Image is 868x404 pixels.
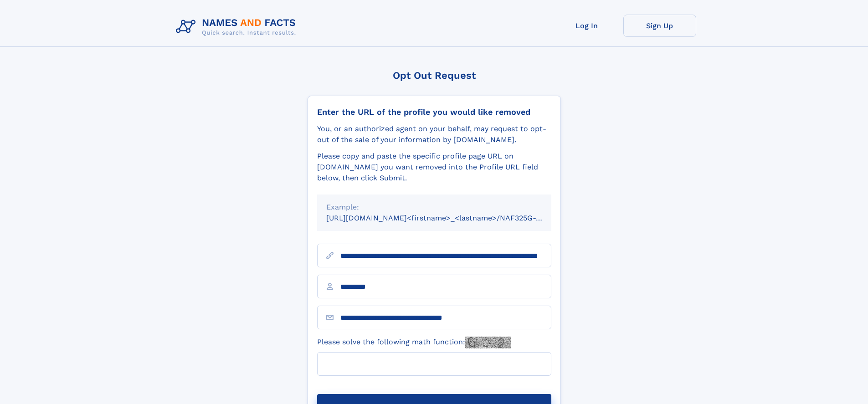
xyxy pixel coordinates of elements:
[550,15,623,37] a: Log In
[623,15,696,37] a: Sign Up
[326,202,542,213] div: Example:
[326,214,569,222] small: [URL][DOMAIN_NAME]<firstname>_<lastname>/NAF325G-xxxxxxxx
[317,123,551,145] div: You, or an authorized agent on your behalf, may request to opt-out of the sale of your informatio...
[172,15,303,39] img: Logo Names and Facts
[317,151,551,184] div: Please copy and paste the specific profile page URL on [DOMAIN_NAME] you want removed into the Pr...
[308,70,561,81] div: Opt Out Request
[317,337,511,348] label: Please solve the following math function:
[317,107,551,117] div: Enter the URL of the profile you would like removed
